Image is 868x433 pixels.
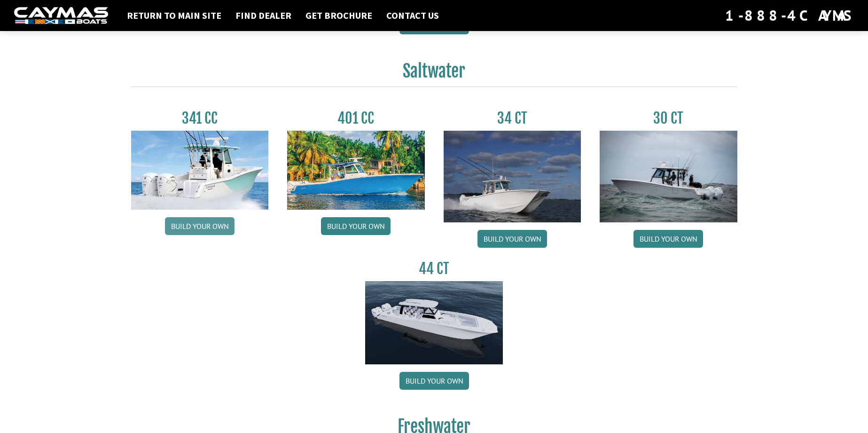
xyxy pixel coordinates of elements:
[633,230,703,248] a: Build your own
[444,131,581,222] img: Caymas_34_CT_pic_1.jpg
[131,110,269,127] h3: 341 CC
[399,372,469,390] a: Build your own
[365,281,503,365] img: 44ct_background.png
[122,9,226,22] a: Return to main site
[600,110,737,127] h3: 30 CT
[444,110,581,127] h3: 34 CT
[725,5,854,26] div: 1-888-4CAYMAS
[14,7,108,24] img: white-logo-c9c8dbefe5ff5ceceb0f0178aa75bf4bb51f6bca0971e226c86eb53dfe498488.png
[131,61,737,87] h2: Saltwater
[287,131,425,210] img: 401CC_thumb.pg.jpg
[287,110,425,127] h3: 401 CC
[165,217,235,235] a: Build your own
[131,131,269,210] img: 341CC-thumbjpg.jpg
[301,9,377,22] a: Get Brochure
[382,9,444,22] a: Contact Us
[231,9,296,22] a: Find Dealer
[321,217,391,235] a: Build your own
[477,230,547,248] a: Build your own
[365,260,503,277] h3: 44 CT
[600,131,737,222] img: 30_CT_photo_shoot_for_caymas_connect.jpg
